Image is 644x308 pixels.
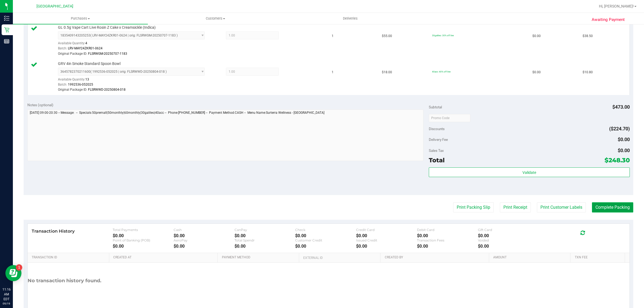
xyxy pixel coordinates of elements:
span: 1992536-052025 [68,83,93,86]
span: Batch: [58,83,67,86]
div: CanPay [235,228,295,232]
div: Transaction Fees [417,238,478,242]
span: Sales Tax [429,148,444,153]
div: Point of Banking (POB) [113,238,174,242]
span: $55.00 [382,34,392,39]
span: Deliveries [336,16,365,21]
div: $0.00 [417,244,478,249]
span: LRV-MAY24ZKR01-0624 [68,46,103,50]
inline-svg: Inventory [4,16,9,21]
div: Check [295,228,356,232]
input: Promo Code [429,114,470,122]
div: $0.00 [295,233,356,238]
span: Delivery Fee [429,137,448,142]
span: $38.50 [583,34,593,39]
button: Print Packing Slip [453,202,494,212]
iframe: Resource center [5,265,21,281]
a: Deliveries [283,13,418,24]
div: $0.00 [478,244,539,249]
a: Txn Fee [575,255,623,260]
div: $0.00 [174,244,235,249]
div: Issued Credit [356,238,417,242]
span: $0.00 [532,70,541,75]
div: Total Spendr [235,238,295,242]
inline-svg: Retail [4,27,9,32]
span: $0.00 [532,34,541,39]
div: No transaction history found. [28,263,101,299]
button: Complete Packing [592,202,633,212]
a: Purchases [13,13,148,24]
span: 13 [85,78,89,81]
span: $0.00 [618,137,630,142]
span: 30galileo: 30% off line [432,34,454,37]
div: Gift Card [478,228,539,232]
div: $0.00 [113,244,174,249]
span: Discounts [429,124,445,134]
span: Customers [148,16,283,21]
a: Created At [113,255,215,260]
div: $0.00 [113,233,174,238]
th: External ID [299,253,380,263]
span: FLSRWGM-20250707-1183 [88,52,127,56]
a: Transaction ID [32,255,107,260]
span: $248.30 [605,156,630,164]
span: FLSRWWD-20250804-018 [88,88,126,91]
span: Total [429,156,445,164]
div: Total Payments [113,228,174,232]
div: $0.00 [235,233,295,238]
div: $0.00 [478,233,539,238]
span: Original Package ID: [58,52,87,56]
span: Notes (optional) [27,103,53,107]
span: $0.00 [618,148,630,153]
a: Payment Method [222,255,297,260]
div: $0.00 [417,233,478,238]
a: Customers [148,13,283,24]
span: 1 [332,70,334,75]
div: Credit Card [356,228,417,232]
div: $0.00 [174,233,235,238]
span: $18.00 [382,70,392,75]
div: Debit Card [417,228,478,232]
div: Customer Credit [295,238,356,242]
inline-svg: Reports [4,39,9,44]
button: Validate [429,167,630,177]
span: Original Package ID: [58,88,87,91]
a: Created By [385,255,487,260]
span: GRV 4in Smoke Standard Spoon Bowl [58,61,120,66]
span: [GEOGRAPHIC_DATA] [36,4,73,9]
div: $0.00 [356,233,417,238]
button: Print Receipt [500,202,531,212]
p: 11:16 AM EDT [2,287,10,302]
a: Amount [493,255,568,260]
span: 40acc: 40% off line [432,70,451,73]
div: Available Quantity: [58,39,213,50]
span: Subtotal [429,105,442,109]
span: ($224.70) [609,126,630,131]
span: Batch: [58,46,67,50]
div: $0.00 [295,244,356,249]
span: $10.80 [583,70,593,75]
span: GL 0.5g Vape Cart Live Rosin Z Cake x Creamsickle (Indica) [58,25,156,30]
p: 09/19 [2,302,10,306]
div: Voided [478,238,539,242]
div: $0.00 [235,244,295,249]
div: Cash [174,228,235,232]
span: 1 [332,34,334,39]
iframe: Resource center unread badge [16,264,22,271]
span: Hi, [PERSON_NAME]! [599,4,634,8]
span: Validate [522,170,536,175]
span: 4 [85,41,87,45]
div: AeroPay [174,238,235,242]
div: Available Quantity: [58,76,213,86]
div: $0.00 [356,244,417,249]
button: Print Customer Labels [537,202,586,212]
span: Awaiting Payment [592,17,625,23]
span: Purchases [13,16,148,21]
span: $473.00 [612,104,630,110]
